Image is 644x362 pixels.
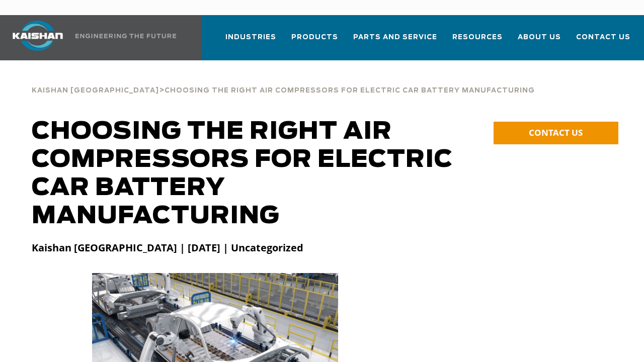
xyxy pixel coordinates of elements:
[529,127,583,138] span: CONTACT US
[353,24,437,58] a: Parts and Service
[32,118,464,230] h1: Choosing the Right Air Compressors for Electric Car Battery Manufacturing
[576,32,630,43] span: Contact Us
[518,24,561,58] a: About Us
[75,34,176,38] img: Engineering the future
[225,32,276,43] span: Industries
[165,85,535,95] a: Choosing the Right Air Compressors for Electric Car Battery Manufacturing
[452,32,503,43] span: Resources
[32,241,303,254] strong: Kaishan [GEOGRAPHIC_DATA] | [DATE] | Uncategorized
[291,32,338,43] span: Products
[576,24,630,58] a: Contact Us
[32,75,535,99] div: >
[353,32,437,43] span: Parts and Service
[165,87,535,94] span: Choosing the Right Air Compressors for Electric Car Battery Manufacturing
[494,122,618,144] a: CONTACT US
[225,24,276,58] a: Industries
[32,85,159,95] a: Kaishan [GEOGRAPHIC_DATA]
[32,87,159,94] span: Kaishan [GEOGRAPHIC_DATA]
[291,24,338,58] a: Products
[518,32,561,43] span: About Us
[452,24,503,58] a: Resources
